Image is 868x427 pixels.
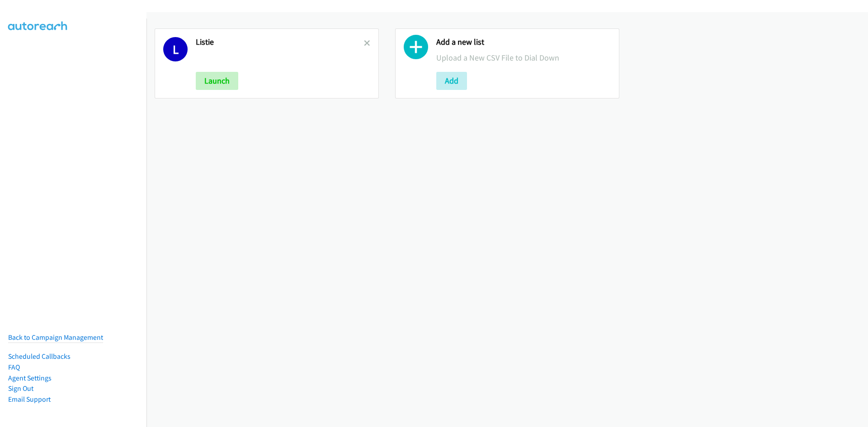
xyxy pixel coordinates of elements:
[8,395,51,404] a: Email Support
[436,52,611,64] p: Upload a New CSV File to Dial Down
[8,363,20,371] a: FAQ
[436,72,467,90] button: Add
[163,37,188,61] h1: L
[436,37,611,47] h2: Add a new list
[196,37,364,47] h2: Listie
[8,333,103,342] a: Back to Campaign Management
[8,384,33,393] a: Sign Out
[8,374,52,382] a: Agent Settings
[196,72,238,90] button: Launch
[8,352,71,361] a: Scheduled Callbacks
